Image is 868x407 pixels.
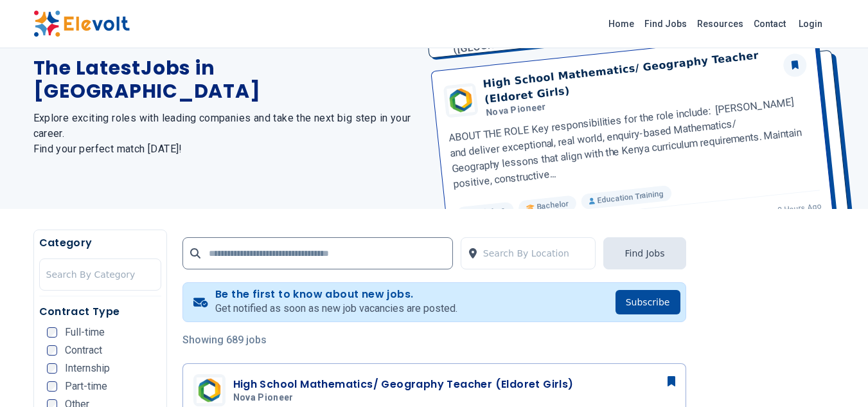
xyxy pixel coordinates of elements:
[47,345,57,356] input: Contract
[616,290,680,314] button: Subscribe
[33,10,130,37] img: Elevolt
[39,304,161,320] h5: Contract Type
[39,235,161,251] h5: Category
[639,14,692,34] a: Find Jobs
[603,237,686,269] button: Find Jobs
[47,327,57,338] input: Full-time
[215,301,457,316] p: Get notified as soon as new job vacancies are posted.
[233,392,294,404] span: Nova Pioneer
[215,288,457,301] h4: Be the first to know about new jobs.
[603,14,639,34] a: Home
[65,381,107,392] span: Part-time
[33,111,419,157] h2: Explore exciting roles with leading companies and take the next big step in your career. Find you...
[65,363,110,374] span: Internship
[233,377,574,392] h3: High School Mathematics/ Geography Teacher (Eldoret Girls)
[692,14,748,34] a: Resources
[182,332,686,348] p: Showing 689 jobs
[791,11,830,37] a: Login
[33,57,419,103] h1: The Latest Jobs in [GEOGRAPHIC_DATA]
[47,381,57,392] input: Part-time
[47,363,57,374] input: Internship
[65,345,102,356] span: Contract
[804,345,868,407] iframe: Chat Widget
[197,377,222,403] img: Nova Pioneer
[65,327,105,338] span: Full-time
[748,14,791,34] a: Contact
